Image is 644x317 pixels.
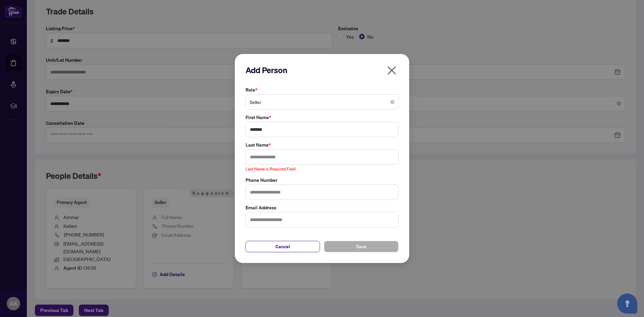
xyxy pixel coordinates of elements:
[275,241,290,252] span: Cancel
[617,294,637,314] button: Open asap
[246,86,398,94] label: Role
[324,241,398,252] button: Save
[246,141,398,149] label: Last Name
[246,65,398,75] h2: Add Person
[390,100,394,104] span: close-circle
[386,65,397,76] span: close
[246,114,398,121] label: First Name
[246,176,398,184] label: Phone Number
[246,204,398,211] label: Email Address
[246,241,320,252] button: Cancel
[250,96,394,108] span: Seller
[246,166,296,171] span: Last Name is Required Field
